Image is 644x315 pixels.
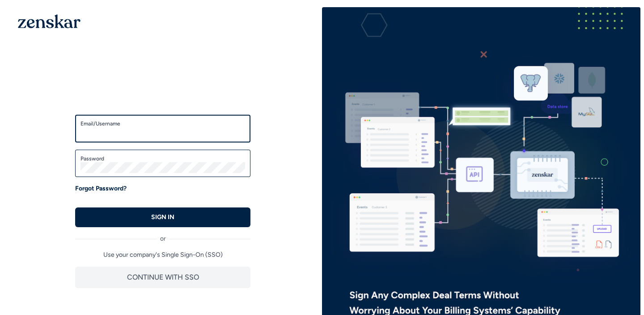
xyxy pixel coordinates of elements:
[75,227,250,243] div: or
[151,213,174,222] p: SIGN IN
[75,250,250,259] p: Use your company's Single Sign-On (SSO)
[18,14,80,28] img: 1OGAJ2xQqyY4LXKgY66KYq0eOWRCkrZdAb3gUhuVAqdWPZE9SRJmCz+oDMSn4zDLXe31Ii730ItAGKgCKgCCgCikA4Av8PJUP...
[75,184,127,193] a: Forgot Password?
[75,207,250,227] button: SIGN IN
[80,155,245,162] label: Password
[75,267,250,288] button: CONTINUE WITH SSO
[80,120,245,127] label: Email/Username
